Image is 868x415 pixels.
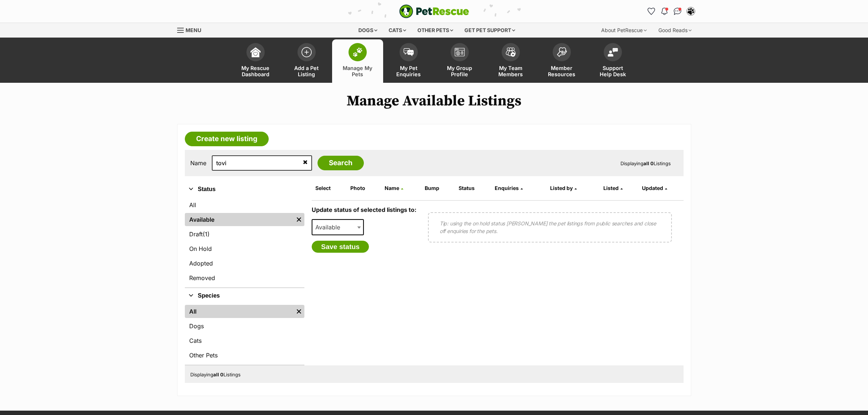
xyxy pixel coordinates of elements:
[185,334,304,347] a: Cats
[646,5,697,17] ul: Account quick links
[185,185,304,194] button: Status
[443,65,476,77] span: My Group Profile
[312,206,416,213] label: Update status of selected listings to:
[293,213,304,226] a: Remove filter
[587,39,638,83] a: Support Help Desk
[318,156,364,170] input: Search
[620,160,671,166] span: Displaying Listings
[185,132,269,146] a: Create new listing
[608,48,618,57] img: help-desk-icon-fdf02630f3aa405de69fd3d07c3f3aa587a6932b1a1747fa1d2bba05be0121f9.svg
[557,47,567,57] img: member-resources-icon-8e73f808a243e03378d46382f2149f9095a855e16c252ad45f914b54edf8863c.svg
[456,182,491,194] th: Status
[506,47,516,57] img: team-members-icon-5396bd8760b3fe7c0b43da4ab00e1e3bb1a5d9ba89233759b79545d2d3fc5d0d.svg
[596,65,629,77] span: Support Help Desk
[290,65,323,77] span: Add a Pet Listing
[385,185,399,191] span: Name
[385,185,403,191] a: Name
[177,23,206,36] a: Menu
[434,39,485,83] a: My Group Profile
[674,8,681,15] img: chat-41dd97257d64d25036548639549fe6c8038ab92f7586957e7f3b1b290dea8141.svg
[672,5,684,17] a: Conversations
[495,185,523,191] a: Enquiries
[412,23,458,38] div: Other pets
[185,197,304,287] div: Status
[185,242,304,255] a: On Hold
[312,222,347,232] span: Available
[203,230,210,238] span: (1)
[603,185,623,191] a: Listed
[185,303,304,365] div: Species
[485,39,536,83] a: My Team Members
[404,48,414,56] img: pet-enquiries-icon-7e3ad2cf08bfb03b45e93fb7055b45f3efa6380592205ae92323e6603595dc1f.svg
[312,219,364,235] span: Available
[545,65,578,77] span: Member Resources
[185,271,304,284] a: Removed
[550,185,577,191] a: Listed by
[399,4,469,18] img: logo-e224e6f780fb5917bec1dbf3a21bbac754714ae5b6737aabdf751b685950b380.svg
[659,5,670,17] button: Notifications
[190,372,241,377] span: Displaying Listings
[384,23,411,38] div: Cats
[653,23,697,38] div: Good Reads
[422,182,455,194] th: Bump
[332,39,383,83] a: Manage My Pets
[455,48,465,57] img: group-profile-icon-3fa3cf56718a62981997c0bc7e787c4b2cf8bcc04b72c1350f741eb67cf2f40e.svg
[185,319,304,333] a: Dogs
[642,185,667,191] a: Updated
[536,39,587,83] a: Member Resources
[643,160,654,166] strong: all 0
[646,5,657,17] a: Favourites
[293,305,304,318] a: Remove filter
[392,65,425,77] span: My Pet Enquiries
[185,213,293,226] a: Available
[642,185,663,191] span: Updated
[185,305,293,318] a: All
[230,39,281,83] a: My Rescue Dashboard
[312,182,347,194] th: Select
[353,47,363,57] img: manage-my-pets-icon-02211641906a0b7f246fdf0571729dbe1e7629f14944591b6c1af311fb30b64b.svg
[661,8,667,15] img: notifications-46538b983faf8c2785f20acdc204bb7945ddae34d4c08c2a6579f10ce5e182be.svg
[213,372,223,377] strong: all 0
[301,47,312,57] img: add-pet-listing-icon-0afa8454b4691262ce3f59096e99ab1cd57d4a30225e0717b998d2c9b9846f56.svg
[250,47,261,57] img: dashboard-icon-eb2f2d2d3e046f16d808141f083e7271f6b2e854fb5c12c21221c1fb7104beca.svg
[596,23,652,38] div: About PetRescue
[459,23,520,38] div: Get pet support
[239,65,272,77] span: My Rescue Dashboard
[186,27,201,33] span: Menu
[399,4,469,18] a: PetRescue
[347,182,381,194] th: Photo
[687,8,694,15] img: Lynda Smith profile pic
[341,65,374,77] span: Manage My Pets
[685,5,697,17] button: My account
[281,39,332,83] a: Add a Pet Listing
[494,65,527,77] span: My Team Members
[185,291,304,300] button: Species
[603,185,619,191] span: Listed
[550,185,573,191] span: Listed by
[312,241,369,253] button: Save status
[185,349,304,362] a: Other Pets
[440,220,660,235] p: Tip: using the on hold status [PERSON_NAME] the pet listings from public searches and close off e...
[190,160,206,166] label: Name
[383,39,434,83] a: My Pet Enquiries
[353,23,382,38] div: Dogs
[495,185,519,191] span: translation missing: en.admin.listings.index.attributes.enquiries
[185,198,304,212] a: All
[185,257,304,270] a: Adopted
[185,228,304,241] a: Draft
